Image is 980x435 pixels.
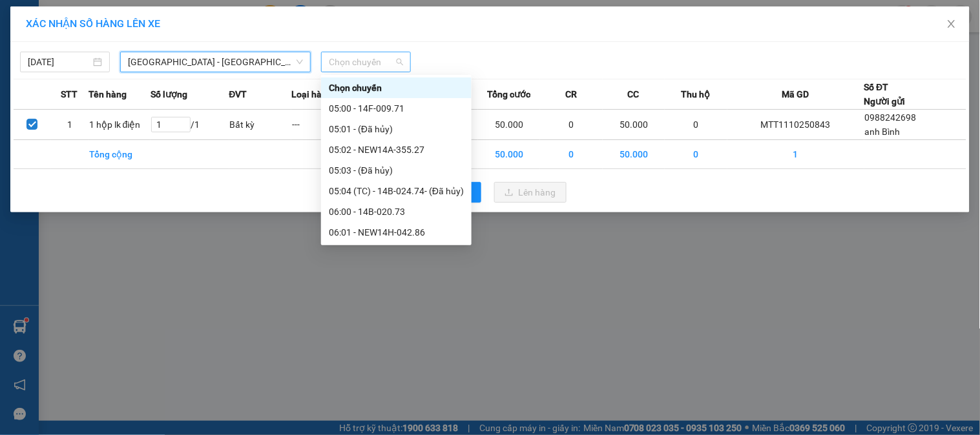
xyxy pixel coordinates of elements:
[665,110,727,140] td: 0
[478,110,540,140] td: 50.000
[329,225,464,239] div: 06:01 - NEW14H-042.86
[865,126,901,137] span: anh Bình
[933,6,970,43] button: Close
[540,140,602,169] td: 0
[229,87,247,101] span: ĐVT
[665,140,727,169] td: 0
[151,110,229,140] td: / 1
[329,205,464,219] div: 06:00 - 14B-020.73
[89,87,127,101] span: Tên hàng
[865,112,917,123] span: 0988242698
[7,49,130,72] strong: 024 3236 3236 -
[6,37,130,83] span: Gửi hàng [GEOGRAPHIC_DATA]: Hotline:
[89,140,151,169] td: Tổng cộng
[51,110,89,140] td: 1
[329,163,464,177] div: 05:03 - (Đã hủy)
[329,101,464,116] div: 05:00 - 14F-009.71
[727,110,864,140] td: MTT1110250843
[26,17,160,30] span: XÁC NHẬN SỐ HÀNG LÊN XE
[603,110,665,140] td: 50.000
[28,61,130,83] strong: 0888 827 827 - 0848 827 827
[291,87,332,101] span: Loại hàng
[229,110,291,140] td: Bất kỳ
[478,140,540,169] td: 50.000
[329,122,464,136] div: 05:01 - (Đã hủy)
[727,140,864,169] td: 1
[89,110,151,140] td: 1 hộp lk điện
[151,87,187,101] span: Số lượng
[565,87,577,101] span: CR
[329,81,464,95] div: Chọn chuyến
[603,140,665,169] td: 50.000
[946,19,957,29] span: close
[864,80,906,108] div: Số ĐT Người gửi
[782,87,809,101] span: Mã GD
[12,86,125,121] span: Gửi hàng Hạ Long: Hotline:
[329,52,403,72] span: Chọn chuyến
[329,184,464,198] div: 05:04 (TC) - 14B-024.74 - (Đã hủy)
[321,77,472,98] div: Chọn chuyến
[494,182,567,203] button: uploadLên hàng
[28,55,90,69] input: 11/10/2025
[296,58,304,66] span: down
[329,143,464,157] div: 05:02 - NEW14A-355.27
[681,87,710,101] span: Thu hộ
[14,6,122,34] strong: Công ty TNHH Phúc Xuyên
[540,110,602,140] td: 0
[128,52,303,72] span: Hà Nội - Hạ Long (Limousine)
[61,87,78,101] span: STT
[628,87,640,101] span: CC
[487,87,530,101] span: Tổng cước
[291,110,353,140] td: ---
